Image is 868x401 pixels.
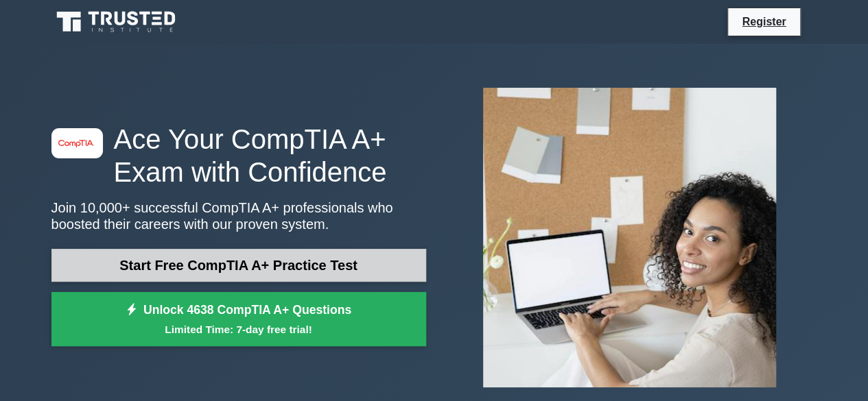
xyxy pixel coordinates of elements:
[51,249,426,282] a: Start Free CompTIA A+ Practice Test
[69,321,409,337] small: Limited Time: 7-day free trial!
[51,199,426,232] p: Join 10,000+ successful CompTIA A+ professionals who boosted their careers with our proven system.
[51,123,426,189] h1: Ace Your CompTIA A+ Exam with Confidence
[734,13,794,30] a: Register
[51,292,426,347] a: Unlock 4638 CompTIA A+ QuestionsLimited Time: 7-day free trial!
